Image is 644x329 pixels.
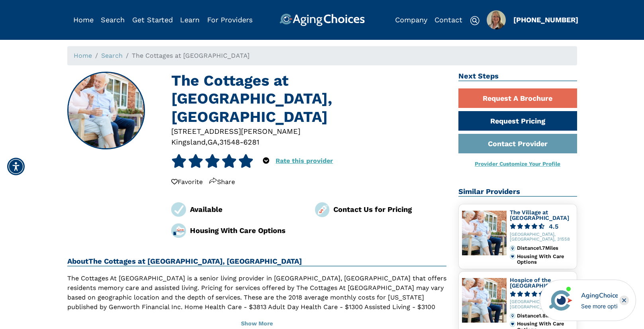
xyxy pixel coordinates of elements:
h1: The Cottages at [GEOGRAPHIC_DATA], [GEOGRAPHIC_DATA] [171,72,446,126]
a: Home [74,52,92,59]
img: The Cottages at Camden, Kingsland GA [68,72,144,149]
div: Popover trigger [263,154,269,168]
div: 31548-6281 [219,137,259,147]
img: distance.svg [510,245,515,251]
div: Popover trigger [101,14,125,26]
a: The Village at [GEOGRAPHIC_DATA] [510,209,569,221]
a: Rate this provider [276,157,333,164]
div: 4.5 [549,223,558,229]
a: Search [101,16,125,24]
div: Contact Us for Pricing [333,204,446,215]
div: Distance 1.8 Miles [517,313,573,319]
a: [PHONE_NUMBER] [513,16,578,24]
a: Home [73,16,94,24]
div: Accessibility Menu [7,158,25,175]
span: , [217,138,219,146]
div: [STREET_ADDRESS][PERSON_NAME] [171,126,446,137]
a: Company [395,16,427,24]
h2: Next Steps [458,72,577,81]
a: 5.0 [510,291,574,297]
div: Favorite [171,177,203,187]
a: Request A Brochure [458,88,577,108]
img: primary.svg [510,254,515,259]
a: Hospice of the [GEOGRAPHIC_DATA] [510,277,569,289]
img: AgingChoices [279,14,364,26]
div: AgingChoices Navigator [581,291,618,300]
a: Provider Customize Your Profile [475,161,560,167]
img: avatar [547,287,574,314]
h2: About The Cottages at [GEOGRAPHIC_DATA], [GEOGRAPHIC_DATA] [67,257,447,266]
a: 4.5 [510,223,574,229]
img: 0d6ac745-f77c-4484-9392-b54ca61ede62.jpg [487,10,506,29]
div: Housing With Care Options [517,254,573,265]
div: Popover trigger [487,10,506,29]
a: Request Pricing [458,111,577,131]
a: Contact Provider [458,134,577,153]
div: [GEOGRAPHIC_DATA], [GEOGRAPHIC_DATA], 31548 [510,300,574,310]
span: Kingsland [171,138,206,146]
a: Search [101,52,123,59]
span: The Cottages at [GEOGRAPHIC_DATA] [132,52,250,59]
img: distance.svg [510,313,515,319]
div: [GEOGRAPHIC_DATA], [GEOGRAPHIC_DATA], 31558 [510,232,574,243]
a: Contact [435,16,462,24]
span: GA [207,138,217,146]
a: Get Started [132,16,173,24]
div: Housing With Care Options [190,225,303,236]
div: See more options [581,302,618,310]
div: Share [209,177,235,187]
nav: breadcrumb [67,46,577,65]
h2: Similar Providers [458,187,577,197]
div: Available [190,204,303,215]
img: search-icon.svg [470,16,480,25]
div: Close [619,296,629,305]
span: , [206,138,207,146]
a: Learn [180,16,200,24]
div: Distance 1.7 Miles [517,245,573,251]
a: For Providers [207,16,253,24]
img: primary.svg [510,321,515,327]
